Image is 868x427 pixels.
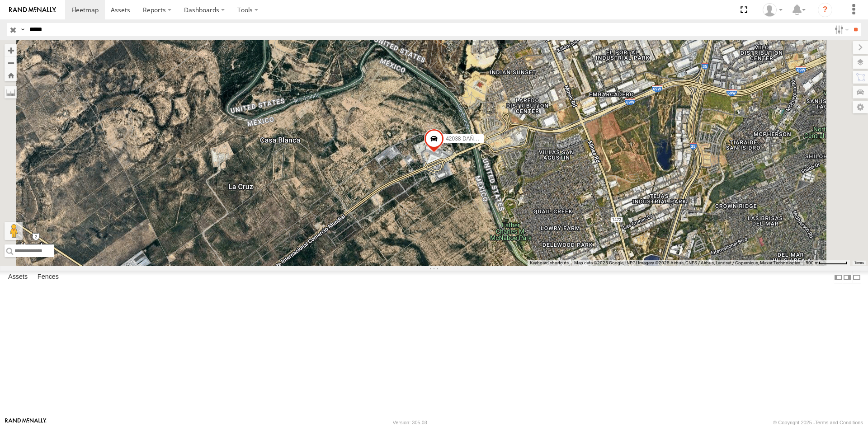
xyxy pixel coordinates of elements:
[831,23,850,36] label: Search Filter Options
[5,56,17,69] button: Zoom out
[815,420,863,425] a: Terms and Conditions
[854,261,864,265] a: Terms
[803,260,850,266] button: Map Scale: 500 m per 59 pixels
[852,271,861,284] label: Hide Summary Table
[806,260,819,265] span: 500 m
[446,136,486,142] span: 42038 DAÑADO
[530,260,569,266] button: Keyboard shortcuts
[834,271,843,284] label: Dock Summary Table to the Left
[5,222,23,240] button: Drag Pegman onto the map to open Street View
[5,418,47,427] a: Visit our Website
[574,260,800,265] span: Map data ©2025 Google, INEGI Imagery ©2025 Airbus, CNES / Airbus, Landsat / Copernicus, Maxar Tec...
[5,44,17,56] button: Zoom in
[19,23,26,36] label: Search Query
[9,7,56,13] img: rand-logo.svg
[4,271,32,284] label: Assets
[393,420,427,425] div: Version: 305.03
[5,86,17,99] label: Measure
[5,69,17,81] button: Zoom Home
[33,271,63,284] label: Fences
[843,271,852,284] label: Dock Summary Table to the Right
[853,101,868,113] label: Map Settings
[759,3,786,17] div: Carlos Ortiz
[773,420,863,425] div: © Copyright 2025 -
[818,3,832,17] i: ?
